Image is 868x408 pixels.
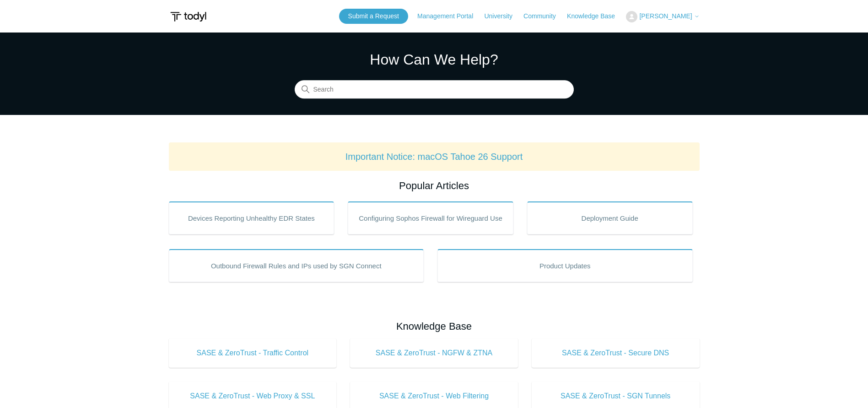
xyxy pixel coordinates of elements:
[350,338,518,368] a: SASE & ZeroTrust - NGFW & ZTNA
[169,338,337,368] a: SASE & ZeroTrust - Traffic Control
[364,391,504,402] span: SASE & ZeroTrust - Web Filtering
[567,11,624,21] a: Knowledge Base
[183,348,323,359] span: SASE & ZeroTrust - Traffic Control
[527,201,693,234] a: Deployment Guide
[169,8,208,25] img: Todyl Support Center Help Center home page
[417,11,482,21] a: Management Portal
[169,249,424,282] a: Outbound Firewall Rules and IPs used by SGN Connect
[295,81,574,99] input: Search
[532,338,700,368] a: SASE & ZeroTrust - Secure DNS
[523,11,565,21] a: Community
[545,348,686,359] span: SASE & ZeroTrust - Secure DNS
[295,49,574,71] h1: How Can We Help?
[345,152,523,162] a: Important Notice: macOS Tahoe 26 Support
[169,201,334,234] a: Devices Reporting Unhealthy EDR States
[183,391,323,402] span: SASE & ZeroTrust - Web Proxy & SSL
[626,11,699,22] button: [PERSON_NAME]
[364,348,504,359] span: SASE & ZeroTrust - NGFW & ZTNA
[169,319,700,334] h2: Knowledge Base
[484,11,521,21] a: University
[639,12,692,20] span: [PERSON_NAME]
[437,249,693,282] a: Product Updates
[339,9,408,24] a: Submit a Request
[348,201,513,234] a: Configuring Sophos Firewall for Wireguard Use
[545,391,686,402] span: SASE & ZeroTrust - SGN Tunnels
[169,178,700,193] h2: Popular Articles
